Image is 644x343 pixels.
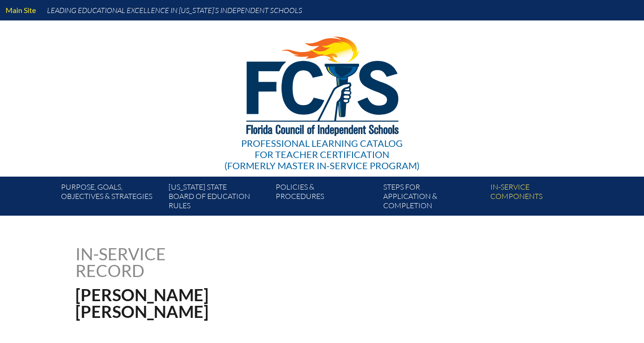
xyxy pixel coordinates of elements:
[221,19,423,173] a: Professional Learning Catalog for Teacher Certification(formerly Master In-service Program)
[272,180,379,216] a: Policies &Procedures
[487,180,594,216] a: In-servicecomponents
[75,286,381,320] h1: [PERSON_NAME] [PERSON_NAME]
[226,20,418,147] img: FCISlogo221.eps
[255,149,389,160] span: for Teacher Certification
[165,180,272,216] a: [US_STATE] StateBoard of Education rules
[224,138,420,171] div: Professional Learning Catalog (formerly Master In-service Program)
[380,180,487,216] a: Steps forapplication & completion
[57,180,164,216] a: Purpose, goals,objectives & strategies
[2,4,40,16] a: Main Site
[75,245,263,279] h1: In-service record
